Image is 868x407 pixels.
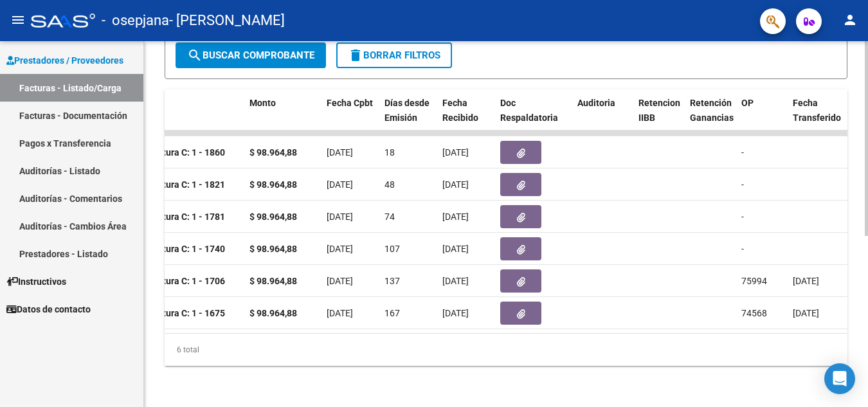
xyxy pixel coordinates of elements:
span: - [741,147,744,158]
span: [DATE] [327,244,353,254]
span: Prestadores / Proveedores [6,53,123,68]
span: [DATE] [327,276,353,286]
span: - [741,179,744,190]
datatable-header-cell: Doc Respaldatoria [495,89,572,146]
span: Instructivos [6,275,66,289]
span: [DATE] [442,179,469,190]
strong: Factura C: 1 - 1860 [148,147,225,158]
datatable-header-cell: Días desde Emisión [379,89,437,146]
strong: $ 98.964,88 [249,179,297,190]
mat-icon: delete [348,48,363,63]
span: [DATE] [793,308,819,318]
datatable-header-cell: Auditoria [572,89,633,146]
datatable-header-cell: Fecha Cpbt [321,89,379,146]
strong: Factura C: 1 - 1821 [148,179,225,190]
mat-icon: person [842,12,858,28]
span: Fecha Recibido [442,98,478,123]
strong: Factura C: 1 - 1706 [148,276,225,286]
span: 74 [384,212,395,222]
span: Borrar Filtros [348,50,440,61]
span: [DATE] [442,147,469,158]
strong: $ 98.964,88 [249,244,297,254]
span: [DATE] [442,212,469,222]
datatable-header-cell: Fecha Transferido [788,89,858,146]
datatable-header-cell: Fecha Recibido [437,89,495,146]
datatable-header-cell: OP [736,89,788,146]
strong: Factura C: 1 - 1781 [148,212,225,222]
div: Open Intercom Messenger [824,363,855,394]
div: 6 total [165,334,847,366]
span: Retención Ganancias [690,98,734,123]
span: [DATE] [442,308,469,318]
strong: $ 98.964,88 [249,212,297,222]
span: Monto [249,98,276,108]
strong: Factura C: 1 - 1675 [148,308,225,318]
datatable-header-cell: CPBT [109,89,244,146]
mat-icon: menu [10,12,26,28]
span: [DATE] [327,308,353,318]
datatable-header-cell: Retencion IIBB [633,89,685,146]
button: Borrar Filtros [336,42,452,68]
span: 167 [384,308,400,318]
datatable-header-cell: Monto [244,89,321,146]
span: [DATE] [327,147,353,158]
span: Retencion IIBB [638,98,680,123]
span: Doc Respaldatoria [500,98,558,123]
span: [DATE] [442,244,469,254]
span: 137 [384,276,400,286]
span: - [PERSON_NAME] [169,6,285,35]
span: Datos de contacto [6,302,91,316]
span: [DATE] [442,276,469,286]
button: Buscar Comprobante [176,42,326,68]
span: 74568 [741,308,767,318]
span: 107 [384,244,400,254]
span: OP [741,98,754,108]
span: Fecha Transferido [793,98,841,123]
span: [DATE] [327,212,353,222]
span: [DATE] [793,276,819,286]
span: - [741,212,744,222]
span: Fecha Cpbt [327,98,373,108]
span: [DATE] [327,179,353,190]
strong: $ 98.964,88 [249,308,297,318]
strong: $ 98.964,88 [249,276,297,286]
mat-icon: search [187,48,203,63]
span: Auditoria [577,98,615,108]
span: 48 [384,179,395,190]
span: 18 [384,147,395,158]
span: Buscar Comprobante [187,50,314,61]
span: Días desde Emisión [384,98,429,123]
span: - osepjana [102,6,169,35]
datatable-header-cell: Retención Ganancias [685,89,736,146]
span: 75994 [741,276,767,286]
span: - [741,244,744,254]
strong: $ 98.964,88 [249,147,297,158]
strong: Factura C: 1 - 1740 [148,244,225,254]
